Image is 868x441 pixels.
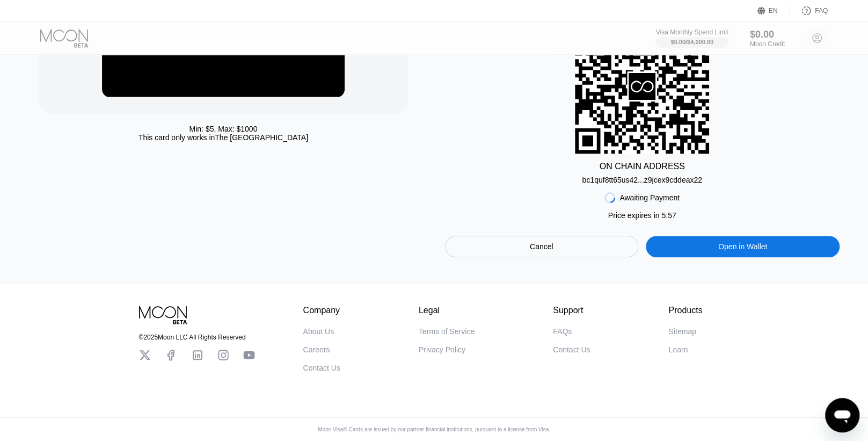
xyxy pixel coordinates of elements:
[757,5,790,16] div: EN
[668,327,696,336] div: Sitemap
[553,327,572,336] div: FAQs
[553,345,590,354] div: Contact Us
[303,345,330,354] div: Careers
[419,327,475,336] div: Terms of Service
[718,242,767,251] div: Open in Wallet
[530,242,553,251] div: Cancel
[419,345,465,354] div: Privacy Policy
[303,306,340,315] div: Company
[309,426,559,432] div: Moon Visa® Cards are issued by our partner financial institutions, pursuant to a license from Visa.
[582,171,702,184] div: bc1quf8tt65us42...z9jcex9cddeax22
[668,345,688,354] div: Learn
[769,7,778,15] div: EN
[189,125,257,133] div: Min: $ 5 , Max: $ 1000
[646,236,839,257] div: Open in Wallet
[445,236,638,257] div: Cancel
[553,306,590,315] div: Support
[582,176,702,184] div: bc1quf8tt65us42...z9jcex9cddeax22
[815,7,828,15] div: FAQ
[139,334,255,341] div: © 2025 Moon LLC All Rights Reserved
[619,193,680,202] div: Awaiting Payment
[303,364,340,372] div: Contact Us
[670,39,713,45] div: $0.00 / $4,000.00
[655,28,728,36] div: Visa Monthly Spend Limit
[303,327,334,336] div: About Us
[608,211,676,220] div: Price expires in
[138,133,308,142] div: This card only works in The [GEOGRAPHIC_DATA]
[419,306,475,315] div: Legal
[668,306,702,315] div: Products
[655,28,728,48] div: Visa Monthly Spend Limit$0.00/$4,000.00
[790,5,828,16] div: FAQ
[825,398,859,432] iframe: Schaltfläche zum Öffnen des Messaging-Fensters
[600,162,685,171] div: ON CHAIN ADDRESS
[661,211,676,220] span: 5 : 57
